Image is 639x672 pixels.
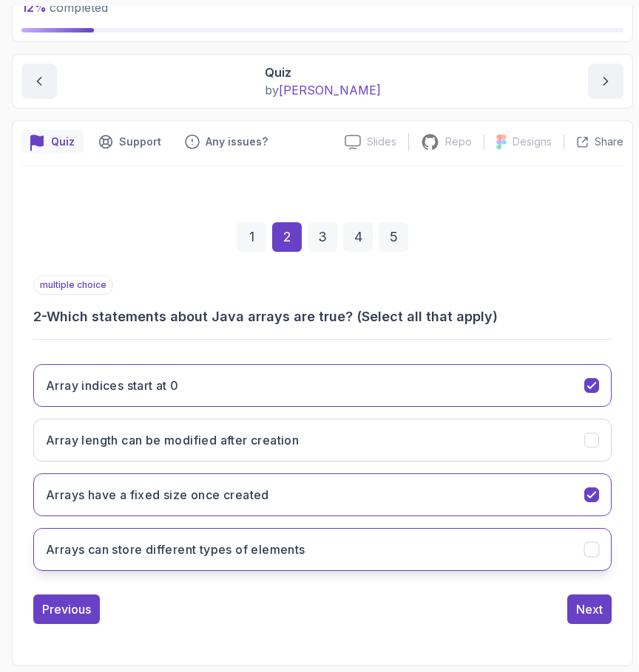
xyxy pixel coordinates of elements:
span: [PERSON_NAME] [279,83,381,97]
button: Arrays can store different types of elements [33,528,612,571]
button: Next [567,594,612,624]
button: previous content [21,64,57,99]
h3: 2 - Which statements about Java arrays are true? (Select all that apply) [33,306,612,327]
button: Array indices start at 0 [33,364,612,407]
p: Slides [367,134,396,149]
h3: Array length can be modified after creation [46,431,299,449]
button: Previous [33,594,100,624]
button: next content [588,64,623,99]
h3: Arrays have a fixed size once created [46,486,269,504]
div: 5 [379,222,408,252]
p: Repo [445,134,472,149]
p: Any issues? [206,134,268,149]
button: Share [564,134,623,149]
div: Previous [42,600,91,618]
button: Support button [89,130,170,154]
div: 1 [237,222,266,252]
p: Support [119,134,161,149]
button: Array length can be modified after creation [33,419,612,462]
p: Quiz [265,64,381,81]
div: Next [576,600,603,618]
button: Feedback button [176,130,277,154]
button: Arrays have a fixed size once created [33,473,612,516]
p: by [265,81,381,99]
div: 2 [272,222,302,252]
h3: Arrays can store different types of elements [46,541,305,558]
p: Designs [513,134,552,149]
p: multiple choice [33,275,113,295]
div: 3 [308,222,337,252]
h3: Array indices start at 0 [46,377,179,394]
div: 4 [343,222,373,252]
p: Quiz [51,134,75,149]
p: Share [595,134,623,149]
button: quiz button [21,130,84,154]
